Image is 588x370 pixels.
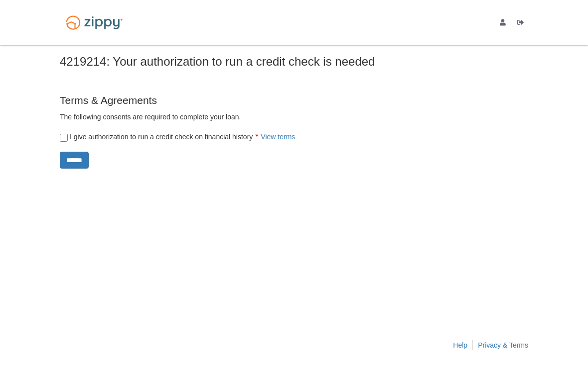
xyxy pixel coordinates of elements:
[500,19,510,29] a: edit profile
[60,93,458,107] p: Terms & Agreements
[60,132,295,142] label: I give authorization to run a credit check on financial history
[453,341,467,349] a: Help
[60,55,528,68] h1: 4219214: Your authorization to run a credit check is needed
[517,19,528,29] a: Log out
[261,133,295,141] a: View terms
[60,112,458,122] p: The following consents are required to complete your loan.
[60,11,129,34] img: Logo
[478,341,528,349] a: Privacy & Terms
[60,134,68,142] input: I give authorization to run a credit check on financial historyView terms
